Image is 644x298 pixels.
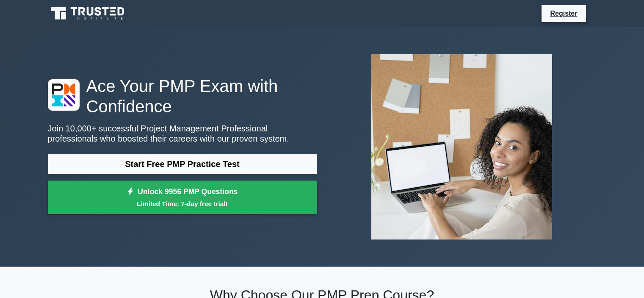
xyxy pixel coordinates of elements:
a: Start Free PMP Practice Test [48,154,317,174]
h1: Ace Your PMP Exam with Confidence [48,76,317,117]
a: Unlock 9956 PMP QuestionsLimited Time: 7-day free trial! [48,181,317,214]
a: Register [545,8,582,19]
p: Join 10,000+ successful Project Management Professional professionals who boosted their careers w... [48,123,317,144]
small: Limited Time: 7-day free trial! [58,199,307,209]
